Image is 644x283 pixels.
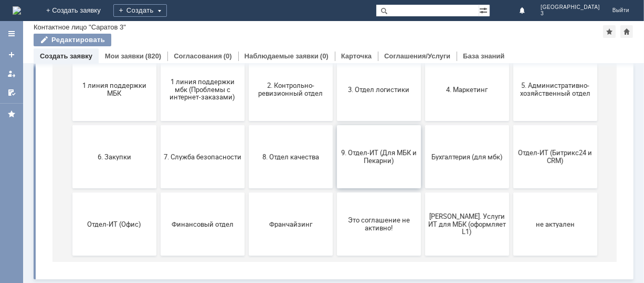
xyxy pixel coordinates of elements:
a: Карточка [341,52,372,60]
a: Создать заявку [3,46,20,63]
span: [GEOGRAPHIC_DATA] [541,4,600,11]
a: База знаний [463,52,504,60]
span: Расширенный поиск [479,5,490,15]
div: Сделать домашней страницей [620,25,633,38]
button: 6. Закупки [28,194,112,257]
span: 1 линия поддержки мбк (Проблемы с интернет-заказами) [120,146,197,169]
div: (820) [145,52,161,60]
span: 3 [541,11,600,17]
a: Мои заявки [3,65,20,82]
label: Воспользуйтесь поиском [186,26,396,36]
button: 2. Контрольно-ревизионный отдел [205,126,289,189]
button: Отдел-ИТ (Битрикс24 и CRM) [469,194,553,257]
a: Согласования [174,52,222,60]
div: (0) [320,52,329,60]
button: 3. Отдел логистики [293,126,377,189]
button: 8. Отдел качества [205,194,289,257]
div: (0) [224,52,232,60]
span: 5. Административно-хозяйственный отдел [472,150,550,166]
span: 3. Отдел логистики [296,154,374,161]
a: Перейти на домашнюю страницу [13,6,21,15]
input: Например, почта или справка [186,47,396,66]
button: 7. Служба безопасности [117,194,200,257]
button: 5. Административно-хозяйственный отдел [469,126,553,189]
span: 8. Отдел качества [208,221,286,229]
span: 7. Служба безопасности [120,221,197,229]
button: Бухгалтерия (для мбк) [381,194,465,257]
span: 4. Маркетинг [384,154,462,161]
button: 1 линия поддержки мбк (Проблемы с интернет-заказами) [117,126,200,189]
a: Создать заявку [40,52,92,60]
a: Наблюдаемые заявки [245,52,319,60]
span: Бухгалтерия (для мбк) [384,221,462,229]
a: Мои заявки [105,52,144,60]
header: Выберите тематику заявки [8,105,573,116]
div: Добавить в избранное [603,25,616,38]
span: 1 линия поддержки МБК [31,150,109,166]
button: 1 линия поддержки МБК [28,126,112,189]
a: Мои согласования [3,84,20,101]
a: Соглашения/Услуги [384,52,450,60]
div: Контактное лицо "Саратов 3" [34,23,126,31]
div: Создать [113,4,167,17]
button: 4. Маркетинг [381,126,465,189]
span: 6. Закупки [31,221,109,229]
img: logo [13,6,21,15]
span: 2. Контрольно-ревизионный отдел [208,150,286,166]
span: 9. Отдел-ИТ (Для МБК и Пекарни) [296,217,374,233]
button: 9. Отдел-ИТ (Для МБК и Пекарни) [293,194,377,257]
span: Отдел-ИТ (Битрикс24 и CRM) [472,217,550,233]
